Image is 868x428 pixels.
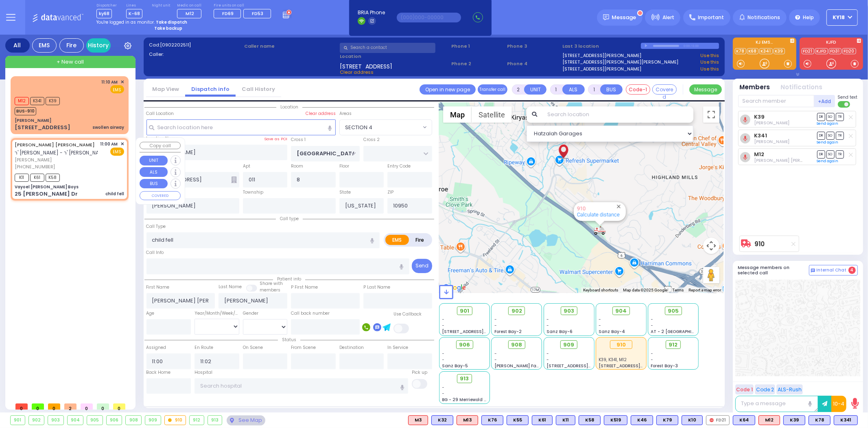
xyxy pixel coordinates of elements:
div: 906 [107,416,122,425]
div: BLS [481,415,503,425]
label: Caller name [244,43,337,50]
span: BG - 29 Merriewold S. [442,397,488,403]
span: KY18 [833,14,845,21]
span: Message [612,13,636,22]
span: [0902202511] [160,42,191,48]
span: - [599,322,601,329]
span: 903 [564,307,574,315]
button: UNIT [524,84,547,95]
div: K58 [579,415,601,425]
span: K11 [15,174,29,182]
button: Covered [652,84,677,95]
img: comment-alt.png [811,269,815,273]
label: Dispatcher [96,3,117,8]
span: - [494,322,497,329]
span: Phone 4 [507,60,560,67]
div: BLS [532,415,553,425]
button: Copy call [140,142,181,150]
label: Location Name [146,135,179,142]
span: 4 [848,267,856,274]
span: ✕ [120,141,124,148]
input: Search location [542,106,693,123]
span: Moshe Mier Silberstein [754,157,826,163]
button: Close [615,203,623,210]
div: 909 [145,416,161,425]
span: - [442,390,445,397]
button: +Add [814,95,835,107]
span: Alert [662,14,674,21]
div: K76 [481,415,503,425]
span: 901 [460,307,469,315]
a: M12 [754,151,764,157]
label: Night unit [152,3,170,8]
label: Pick up [412,369,427,376]
span: - [651,316,654,322]
div: K519 [604,415,627,425]
span: M12 [186,10,194,17]
span: ✕ [120,79,124,86]
span: FD53 [252,10,264,17]
span: 11:00 AM [101,141,118,147]
span: Sanz Bay-5 [442,363,468,369]
label: Room [291,163,303,170]
div: Fire [59,38,84,53]
a: Send again [817,121,839,126]
span: Status [278,337,300,343]
span: 902 [512,307,522,315]
label: EMS [385,235,409,245]
span: DR [817,132,825,139]
div: ALS [759,415,780,425]
button: Toggle fullscreen view [703,106,719,123]
label: P Last Name [363,284,390,291]
button: Map camera controls [703,238,719,254]
div: Year/Month/Week/Day [195,310,239,317]
div: [PERSON_NAME] [15,117,51,124]
span: BUS-910 [15,107,36,115]
div: K11 [556,415,575,425]
img: Google [441,282,468,293]
div: EMS [32,38,57,53]
span: SECTION 4 [339,119,432,135]
div: M12 [759,415,780,425]
span: 0 [32,404,44,410]
span: K341 [30,97,44,105]
label: Assigned [146,344,166,351]
span: Phone 2 [451,60,504,67]
span: Kalmen Silverstein [754,139,789,145]
span: 11:10 AM [102,79,118,85]
strong: Take dispatch [156,19,187,25]
a: 910 [577,205,586,212]
span: - [494,351,497,357]
label: Fire units on call [214,3,274,8]
span: DR [817,113,825,121]
span: K61 [30,174,44,182]
span: 908 [511,341,522,349]
span: - [547,351,549,357]
button: 10-4 [831,396,846,412]
label: On Scene [243,344,263,351]
small: Share with [260,280,283,287]
a: Call History [236,85,281,93]
span: Send text [838,94,858,100]
label: P First Name [291,284,318,291]
span: 912 [669,341,678,349]
span: M12 [15,97,29,105]
img: red-radio-icon.svg [710,418,714,422]
span: [PHONE_NUMBER] [15,163,55,170]
span: 2 [64,404,77,410]
span: Notifications [748,14,780,21]
span: K58 [46,174,60,182]
div: swollen airway [92,124,124,130]
label: Cad: [149,42,242,49]
a: Open in new page [420,84,476,95]
div: M3 [408,415,428,425]
div: 904 [68,416,83,425]
input: Search member [738,95,814,107]
button: ALS [140,167,168,177]
div: 901 [11,416,25,425]
a: FD31 [829,48,842,54]
a: K39 [774,48,785,54]
div: BLS [733,415,755,425]
span: - [442,351,445,357]
input: Search a contact [340,43,435,53]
